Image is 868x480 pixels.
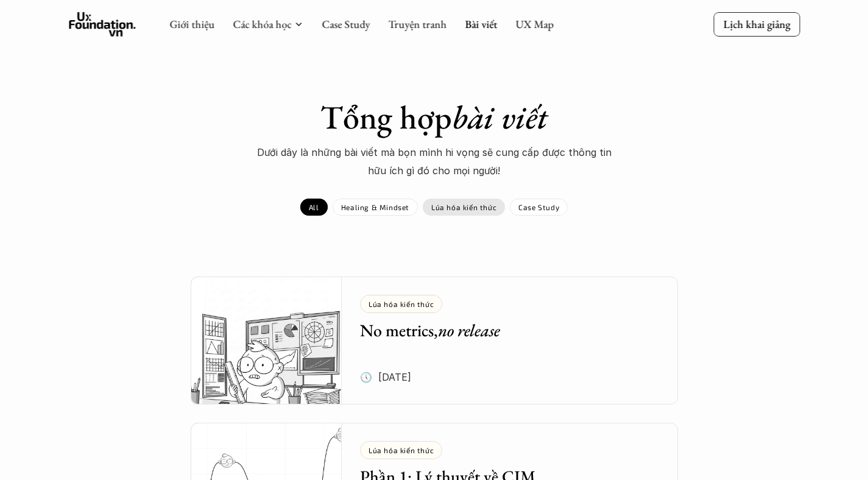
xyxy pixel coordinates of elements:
p: Lúa hóa kiến thức [369,300,434,308]
p: All [309,203,319,211]
p: Lúa hóa kiến thức [431,203,496,211]
a: Lúa hóa kiến thức [423,199,505,216]
h5: No metrics, [360,319,641,341]
p: Dưới dây là những bài viết mà bọn mình hi vọng sẽ cung cấp được thông tin hữu ích gì đó cho mọi n... [252,143,617,180]
a: Giới thiệu [169,17,214,31]
p: Case Study [518,203,559,211]
p: Healing & Mindset [341,203,409,211]
h1: Tổng hợp [221,97,647,137]
a: Truyện tranh [388,17,446,31]
a: Lúa hóa kiến thứcNo metrics,no release🕔 [DATE] [191,277,678,404]
p: Lịch khai giảng [723,17,790,31]
a: Bài viết [465,17,497,31]
a: Case Study [510,199,568,216]
a: Lịch khai giảng [713,12,800,36]
a: Các khóa học [233,17,291,31]
em: bài viết [452,96,548,138]
a: Healing & Mindset [333,199,418,216]
a: UX Map [515,17,554,31]
em: no release [438,319,500,341]
a: Case Study [322,17,370,31]
p: Lúa hóa kiến thức [369,446,434,454]
p: 🕔 [DATE] [360,368,411,386]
